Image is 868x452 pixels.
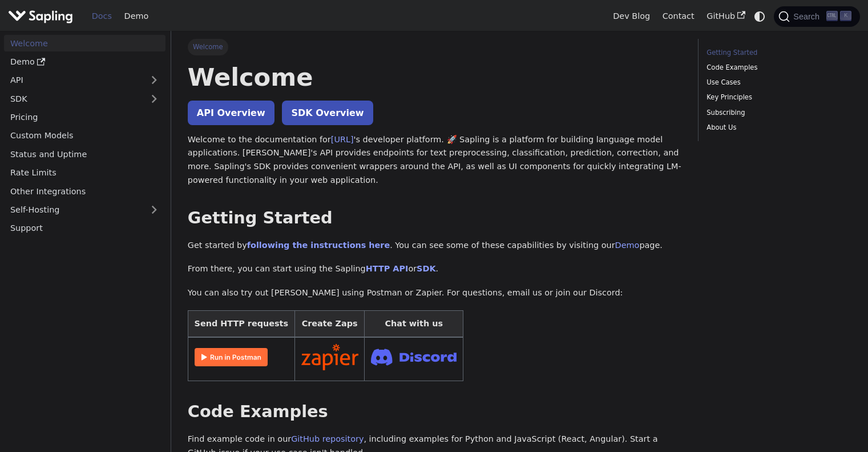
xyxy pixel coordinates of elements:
a: following the instructions here [247,241,390,250]
h2: Code Examples [188,402,681,422]
a: SDK [417,264,435,273]
a: Demo [4,54,165,70]
a: Pricing [4,109,165,126]
a: SDK [4,90,143,107]
a: Getting Started [706,47,847,58]
a: API Overview [188,101,274,125]
a: Self-Hosting [4,202,165,218]
a: SDK Overview [282,101,373,125]
img: Run in Postman [195,348,268,366]
th: Chat with us [365,310,463,337]
a: Use Cases [706,77,847,88]
a: Dev Blog [607,7,656,25]
a: GitHub repository [291,434,364,443]
a: Welcome [4,35,165,51]
span: Search [790,12,826,21]
a: Custom Models [4,127,165,144]
img: Join Discord [371,345,457,369]
nav: Breadcrumbs [188,39,681,55]
a: Docs [86,7,118,25]
p: Welcome to the documentation for 's developer platform. 🚀 Sapling is a platform for building lang... [188,133,681,187]
button: Expand sidebar category 'SDK' [143,90,165,107]
a: [URL] [331,135,354,144]
a: Rate Limits [4,165,165,181]
a: Sapling.ai [8,8,77,25]
img: Connect in Zapier [301,344,358,370]
a: Support [4,220,165,237]
a: Status and Uptime [4,146,165,162]
h2: Getting Started [188,208,681,229]
a: Subscribing [706,107,847,118]
button: Switch between dark and light mode (currently system mode) [752,8,768,25]
a: About Us [706,122,847,133]
span: Welcome [188,39,228,55]
img: Sapling.ai [8,8,73,25]
a: HTTP API [366,264,409,273]
a: Contact [656,7,701,25]
a: Code Examples [706,62,847,73]
p: Get started by . You can see some of these capabilities by visiting our page. [188,239,681,253]
p: From there, you can start using the Sapling or . [188,262,681,276]
h1: Welcome [188,62,681,93]
p: You can also try out [PERSON_NAME] using Postman or Zapier. For questions, email us or join our D... [188,286,681,300]
a: Demo [615,241,640,250]
a: API [4,72,143,89]
a: Key Principles [706,92,847,103]
a: Other Integrations [4,183,165,199]
button: Search (Ctrl+K) [774,6,859,27]
th: Send HTTP requests [188,310,294,337]
a: GitHub [700,7,751,25]
th: Create Zaps [294,310,365,337]
kbd: K [840,11,851,21]
a: Demo [118,7,155,25]
button: Expand sidebar category 'API' [143,72,165,89]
